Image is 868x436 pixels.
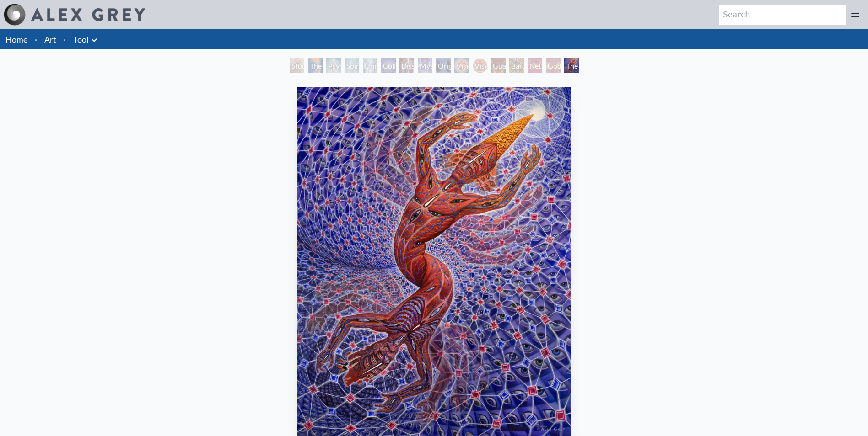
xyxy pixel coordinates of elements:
div: Vision [PERSON_NAME] [473,58,487,73]
div: Collective Vision [381,58,396,73]
div: Spiritual Energy System [345,58,359,73]
div: Mystic Eye [418,58,432,73]
div: Dissectional Art for Tool's Lateralus CD [399,58,414,73]
div: Original Face [436,58,451,73]
div: The Great Turn [564,58,579,73]
div: Vision Crystal [454,58,469,73]
div: Net of Being [528,58,542,73]
div: Psychic Energy System [326,58,341,73]
input: Search [719,5,846,25]
div: The Torch [308,58,323,73]
div: Universal Mind Lattice [363,58,377,73]
div: Guardian of Infinite Vision [491,58,506,73]
a: Tool [73,33,89,46]
img: The-Great-Turn-2021-Alex-Grey-watermarked.jpg [297,87,572,436]
li: · [31,29,41,49]
a: Home [5,34,27,44]
a: Art [44,33,56,46]
div: Godself [546,58,561,73]
div: Study for the Great Turn [290,58,304,73]
div: Bardo Being [509,58,524,73]
li: · [60,29,70,49]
